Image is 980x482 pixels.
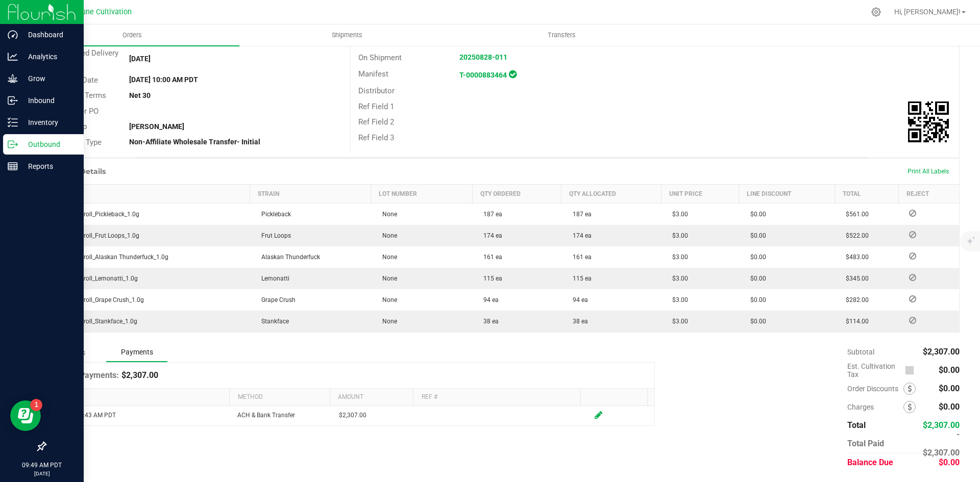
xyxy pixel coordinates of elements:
span: Orders [109,31,156,40]
td: [DATE] 9:49:43 AM PDT [45,406,231,425]
span: 115 ea [568,275,592,282]
p: Analytics [18,50,79,63]
span: $0.00 [939,384,960,393]
span: Ref Field 3 [358,133,394,142]
span: 38 ea [478,318,499,325]
th: Lot Number [371,185,473,204]
span: $0.00 [939,458,960,467]
p: Inventory [18,116,79,129]
span: None [377,275,397,282]
span: Alaskan Thunderfuck [256,253,320,261]
span: $0.00 [745,318,766,325]
span: VLAS_Preroll_Pickleback_1.0g [52,211,139,218]
span: $0.00 [745,275,766,282]
span: 174 ea [478,232,502,239]
inline-svg: Analytics [8,52,18,62]
span: $3.00 [667,253,688,261]
span: VLAS_Preroll_Lemonatti_1.0g [52,275,138,282]
span: Shipments [318,31,376,40]
span: VLAS_Preroll_Grape Crush_1.0g [52,296,144,303]
td: $2,307.00 [333,406,418,425]
th: Item [46,185,250,204]
th: Amount [330,389,413,406]
inline-svg: Inbound [8,95,18,106]
h1: Total Payments: [59,370,119,380]
span: 187 ea [478,211,502,218]
th: Total [835,185,898,204]
span: VLAS_Preroll_Frut Loops_1.0g [52,232,139,239]
span: Total Paid [847,439,884,448]
span: None [377,253,397,261]
span: Subtotal [847,348,874,356]
p: [DATE] [5,470,79,477]
th: Qty Allocated [561,185,661,204]
span: Charges [847,403,903,411]
span: Balance Due [847,458,893,467]
span: Reject Inventory [905,296,920,302]
span: 115 ea [478,275,502,282]
th: Method [229,389,329,406]
span: In Sync [509,69,517,80]
strong: T-0000883464 [459,71,507,79]
p: Reports [18,160,79,172]
span: Stankface [256,318,289,325]
a: Shipments [239,24,454,46]
span: $3.00 [667,232,688,239]
span: 161 ea [478,253,502,261]
span: None [377,296,397,303]
span: $114.00 [841,318,869,325]
span: Lemonatti [256,275,289,282]
p: 09:49 AM PDT [5,461,79,470]
span: VLAS_Preroll_Alaskan Thunderfuck_1.0g [52,253,168,261]
span: Calculate cultivation tax [905,364,919,377]
span: 174 ea [568,232,592,239]
div: Payments [106,343,167,362]
span: Frut Loops [256,232,291,239]
inline-svg: Grow [8,73,18,84]
th: Date [45,389,229,406]
span: $0.00 [745,211,766,218]
span: Reject Inventory [905,317,920,323]
span: $0.00 [745,253,766,261]
strong: Net 30 [129,91,151,99]
span: 187 ea [568,211,592,218]
span: Print All Labels [908,168,949,175]
th: Reject [899,185,959,204]
span: Reject Inventory [905,253,920,259]
span: $345.00 [841,275,869,282]
span: Transfers [534,31,590,40]
img: Scan me! [908,102,949,142]
th: Ref # [413,389,580,406]
span: $561.00 [841,211,869,218]
span: $483.00 [841,253,869,261]
span: $3.00 [667,296,688,303]
span: Requested Delivery Date [53,48,118,69]
th: Qty Ordered [472,185,561,204]
th: Strain [250,185,371,204]
span: $0.00 [939,402,960,412]
span: $0.00 [745,296,766,303]
span: $3.00 [667,275,688,282]
span: Hi, [PERSON_NAME]! [894,8,961,16]
p: Dashboard [18,29,79,41]
a: Transfers [454,24,669,46]
span: Ref Field 2 [358,117,394,126]
inline-svg: Inventory [8,117,18,128]
span: Manifest [358,69,388,79]
span: $2,307.00 [923,347,960,357]
span: VLAS_Preroll_Stankface_1.0g [52,318,137,325]
p: Outbound [18,138,79,150]
th: Line Discount [739,185,835,204]
span: Total [847,420,866,430]
strong: [DATE] [129,55,151,63]
p: Grow [18,72,79,85]
span: Reject Inventory [905,210,920,216]
span: $0.00 [745,232,766,239]
span: 94 ea [478,296,499,303]
span: Pickleback [256,211,291,218]
span: Reject Inventory [905,274,920,281]
a: 20250828-011 [459,53,507,61]
span: $0.00 [939,365,960,375]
